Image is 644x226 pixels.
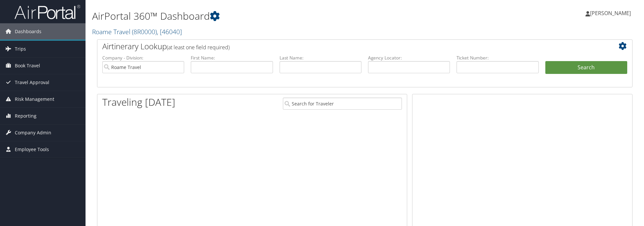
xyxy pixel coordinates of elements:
[15,141,49,158] span: Employee Tools
[280,55,361,61] label: Last Name:
[92,9,456,23] h1: AirPortal 360™ Dashboard
[157,27,182,36] span: , [ 46040 ]
[102,95,175,109] h1: Traveling [DATE]
[590,10,631,17] span: [PERSON_NAME]
[191,55,273,61] label: First Name:
[92,27,182,36] a: Roame Travel
[283,98,402,110] input: Search for Traveler
[457,55,538,61] label: Ticket Number:
[545,61,627,74] button: Search
[14,4,80,20] img: airportal-logo.png
[15,41,26,57] span: Trips
[15,74,49,91] span: Travel Approval
[15,124,51,141] span: Company Admin
[15,23,41,40] span: Dashboards
[15,91,54,107] span: Risk Management
[368,55,450,61] label: Agency Locator:
[15,57,40,74] span: Book Travel
[132,27,157,36] span: ( 8R0000 )
[585,3,637,23] a: [PERSON_NAME]
[102,41,583,52] h2: Airtinerary Lookup
[15,108,37,124] span: Reporting
[102,55,184,61] label: Company - Division:
[167,44,230,51] span: (at least one field required)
